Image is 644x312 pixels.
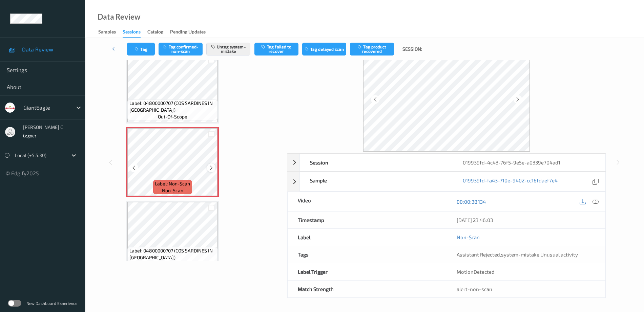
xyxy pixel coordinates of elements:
[254,43,298,55] button: Tag failed to recover
[123,27,147,38] a: Sessions
[288,229,446,246] div: Label
[288,192,446,211] div: Video
[127,43,155,55] button: Tag
[446,263,605,280] div: MotionDetected
[457,251,500,258] span: Assistant Rejected
[206,43,250,55] button: Untag system-mistake
[129,247,216,261] span: Label: 04800000707 (COS SARDINES IN [GEOGRAPHIC_DATA])
[170,28,206,37] div: Pending Updates
[457,198,486,205] a: 00:00:38.134
[98,14,140,20] div: Data Review
[147,28,163,37] div: Catalog
[300,172,453,191] div: Sample
[158,113,187,120] span: out-of-scope
[98,28,116,37] div: Samples
[288,246,446,263] div: Tags
[288,281,446,297] div: Match Strength
[288,211,446,228] div: Timestamp
[302,43,346,55] button: Tag delayed scan
[453,154,605,171] div: 019939fd-4c43-76f5-9e5e-a0339e704ad1
[162,187,183,194] span: non-scan
[457,234,480,241] a: Non-Scan
[457,251,578,258] span: , ,
[540,251,578,258] span: Unusual activity
[147,27,170,37] a: Catalog
[170,27,212,37] a: Pending Updates
[155,180,190,187] span: Label: Non-Scan
[129,100,216,113] span: Label: 04800000707 (COS SARDINES IN [GEOGRAPHIC_DATA])
[402,46,422,52] span: Session:
[350,43,394,55] button: Tag product recovered
[159,43,203,55] button: Tag confirmed-non-scan
[463,177,558,186] a: 019939fd-fa43-710e-9402-cc16fdaef7e4
[288,263,446,280] div: Label Trigger
[287,172,606,192] div: Sample019939fd-fa43-710e-9402-cc16fdaef7e4
[300,154,453,171] div: Session
[123,28,141,38] div: Sessions
[501,251,539,258] span: system-mistake
[158,261,187,268] span: out-of-scope
[457,286,595,292] div: alert-non-scan
[98,27,123,37] a: Samples
[457,217,595,223] div: [DATE] 23:46:03
[287,154,606,171] div: Session019939fd-4c43-76f5-9e5e-a0339e704ad1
